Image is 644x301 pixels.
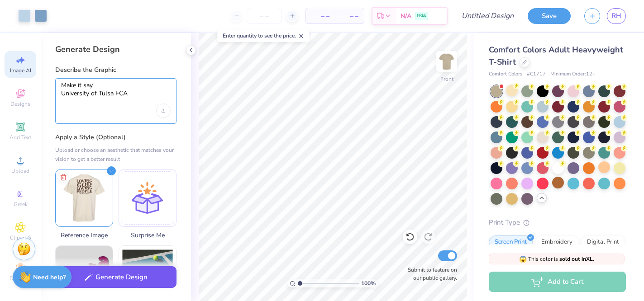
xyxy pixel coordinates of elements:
span: N/A [401,11,411,21]
img: Front [438,52,456,71]
button: Save [528,8,571,24]
div: Upload or choose an aesthetic that matches your vision to get a better result [55,146,177,164]
span: 100 % [361,279,376,287]
span: Comfort Colors Adult Heavyweight T-Shirt [489,44,623,67]
span: Reference Image [55,230,113,240]
div: Enter quantity to see the price. [218,29,310,42]
span: Decorate [10,275,31,282]
span: Upload [11,167,29,174]
strong: Need help? [33,273,66,282]
span: FREE [417,13,426,19]
div: Print Type [489,217,626,228]
span: Clipart & logos [5,234,36,249]
label: Describe the Graphic [55,66,177,75]
div: Front [440,75,453,83]
div: Digital Print [581,235,625,249]
div: Screen Print [489,235,533,249]
span: 😱 [519,255,527,263]
span: Surprise Me [119,230,177,240]
div: Embroidery [535,235,578,249]
span: – – [311,11,329,21]
button: Generate Design [55,266,177,288]
input: – – [247,8,282,24]
span: – – [340,11,358,21]
span: Comfort Colors [489,71,522,78]
img: Upload reference [56,169,113,226]
label: Submit to feature on our public gallery. [403,266,457,282]
textarea: Make it say University of Tulsa FCA [61,81,171,104]
span: Designs [10,100,30,108]
span: Add Text [10,134,31,141]
a: RH [607,8,626,24]
span: Greek [14,201,28,208]
span: Minimum Order: 12 + [550,71,596,78]
strong: sold out in XL [559,255,593,263]
div: Generate Design [55,44,177,55]
label: Apply a Style (Optional) [55,133,177,142]
span: Image AI [10,67,31,74]
span: # C1717 [527,71,546,78]
input: Untitled Design [454,7,521,25]
span: This color is . [519,255,594,263]
span: RH [611,11,621,21]
div: Upload image [156,103,171,118]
